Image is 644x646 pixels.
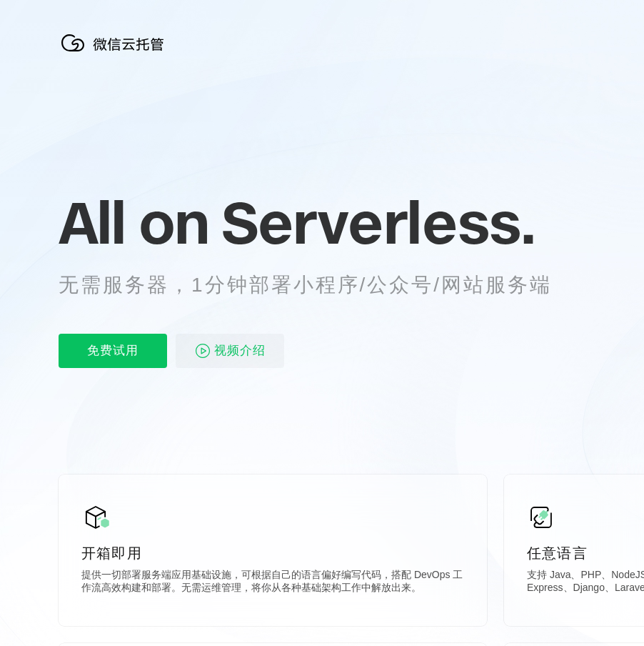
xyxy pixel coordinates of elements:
[194,342,211,359] img: video_play.svg
[59,29,173,57] img: 微信云托管
[59,334,167,368] p: 免费试用
[81,569,464,597] p: 提供一切部署服务端应用基础设施，可根据自己的语言偏好编写代码，搭配 DevOps 工作流高效构建和部署。无需运维管理，将你从各种基础架构工作中解放出来。
[59,187,208,258] span: All on
[221,187,535,258] span: Serverless.
[81,543,464,563] p: 开箱即用
[59,271,578,299] p: 无需服务器，1分钟部署小程序/公众号/网站服务端
[59,47,173,59] a: 微信云托管
[214,334,266,368] span: 视频介绍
